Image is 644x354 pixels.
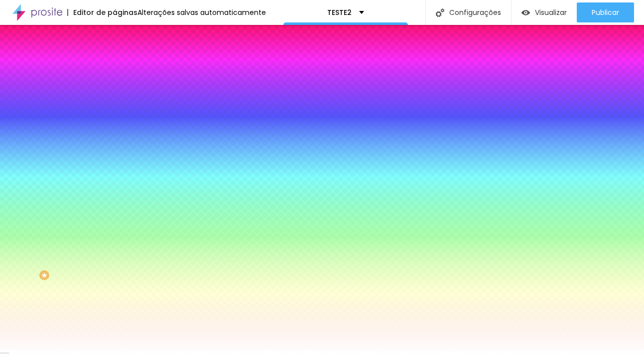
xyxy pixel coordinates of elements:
[592,8,619,16] span: Publicar
[535,8,567,16] span: Visualizar
[577,2,634,22] button: Publicar
[137,9,266,16] div: Alterações salvas automaticamente
[436,8,444,17] img: Icone
[67,9,137,16] div: Editor de páginas
[512,2,577,22] button: Visualizar
[521,8,530,17] img: view-1.svg
[327,9,352,16] p: TESTE2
